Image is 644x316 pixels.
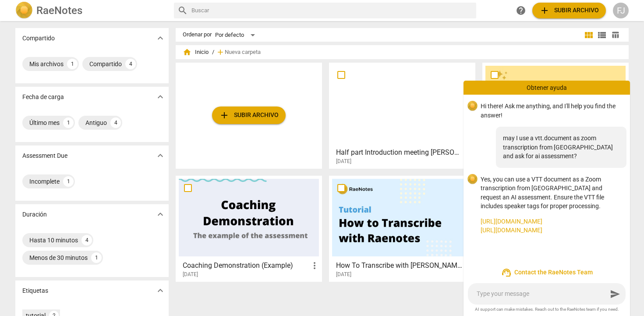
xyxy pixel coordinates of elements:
[336,158,351,165] span: [DATE]
[155,33,166,43] span: expand_more
[177,5,188,16] span: search
[81,235,92,245] div: 4
[215,28,258,42] div: Por defecto
[15,2,33,19] img: Logo
[29,253,88,262] div: Menos de 30 minutos
[309,260,320,271] span: more_vert
[332,66,472,165] a: Half part Introduction meeting [PERSON_NAME][DATE]
[216,48,225,57] span: add
[481,175,623,211] p: Yes, you can use a VTT document as a Zoom transcription from [GEOGRAPHIC_DATA] and request an AI ...
[611,31,619,39] span: table_chart
[463,260,473,271] span: more_vert
[481,217,623,226] a: [URL][DOMAIN_NAME]
[29,60,64,68] div: Mis archivos
[63,117,74,128] div: 1
[183,48,191,57] span: home
[155,209,166,220] span: expand_more
[154,284,167,297] button: Mostrar más
[22,151,67,160] p: Assessment Due
[501,267,512,278] span: support_agent
[582,28,595,42] button: Cuadrícula
[67,59,78,69] div: 1
[336,260,463,271] h3: How To Transcribe with RaeNotes
[29,118,60,127] div: Último mes
[15,2,167,19] a: LogoRaeNotes
[183,260,309,271] h3: Coaching Demonstration (Example)
[332,179,472,278] a: How To Transcribe with [PERSON_NAME][DATE]
[22,92,64,102] p: Fecha de carga
[584,30,594,40] span: view_module
[154,149,167,162] button: Mostrar más
[467,101,478,111] img: 07265d9b138777cce26606498f17c26b.svg
[91,252,102,263] div: 1
[225,49,261,56] span: Nueva carpeta
[85,118,107,127] div: Antiguo
[485,66,626,165] a: Demo: AI Competency Finder[DATE]
[471,306,623,312] span: AI support can make mistakes. Reach out to the RaeNotes team if you need.
[155,150,166,161] span: expand_more
[336,271,351,278] span: [DATE]
[597,30,607,40] span: view_list
[191,4,473,18] input: Buscar
[22,286,48,295] p: Etiquetas
[183,48,209,57] span: Inicio
[539,5,599,16] span: Subir archivo
[539,5,550,16] span: add
[179,179,319,278] a: Coaching Demonstration (Example)[DATE]
[532,3,606,18] button: Subir
[155,285,166,296] span: expand_more
[110,117,121,128] div: 4
[154,90,167,103] button: Mostrar más
[496,127,626,168] div: may I use a vtt.document as zoom transcription from [GEOGRAPHIC_DATA] and ask for ai assessment?
[155,92,166,102] span: expand_more
[219,110,230,121] span: add
[471,267,623,278] span: Contact the RaeNotes Team
[595,28,609,42] button: Lista
[481,102,623,120] p: Hi there! Ask me anything, and I'll help you find the answer!
[183,32,212,38] div: Ordenar por
[481,226,623,235] a: [URL][DOMAIN_NAME]
[63,176,74,187] div: 1
[154,208,167,221] button: Mostrar más
[89,60,122,68] div: Compartido
[219,110,279,121] span: Subir archivo
[467,174,478,185] img: 07265d9b138777cce26606498f17c26b.svg
[464,264,630,281] button: Contact the RaeNotes Team
[154,32,167,45] button: Mostrar más
[513,3,529,18] a: Obtener ayuda
[212,49,214,56] span: /
[613,3,629,18] button: FJ
[610,289,620,299] span: send
[183,271,198,278] span: [DATE]
[609,28,622,42] button: Tabla
[125,59,136,69] div: 4
[212,107,286,124] button: Subir
[607,286,623,302] button: Enviado
[464,81,630,95] div: Obtener ayuda
[22,34,55,43] p: Compartido
[36,4,82,17] h2: RaeNotes
[516,5,526,16] span: help
[463,147,473,158] span: more_vert
[336,147,463,158] h3: Half part Introduction meeting Anna-Fanny
[22,210,47,219] p: Duración
[29,236,78,245] div: Hasta 10 minutos
[29,177,60,186] div: Incomplete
